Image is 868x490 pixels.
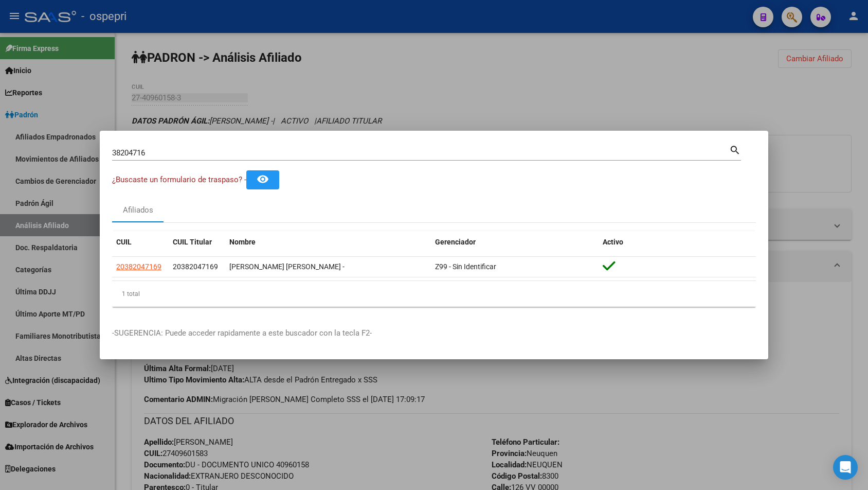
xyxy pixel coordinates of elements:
span: ¿Buscaste un formulario de traspaso? - [112,175,246,184]
div: Open Intercom Messenger [833,455,858,480]
span: Nombre [229,238,256,246]
div: 1 total [112,281,756,307]
span: CUIL Titular [173,238,212,246]
datatable-header-cell: Gerenciador [431,231,599,253]
span: 20382047169 [173,262,218,271]
datatable-header-cell: CUIL Titular [169,231,225,253]
span: 20382047169 [116,262,161,271]
datatable-header-cell: Nombre [225,231,431,253]
span: CUIL [116,238,132,246]
datatable-header-cell: Activo [599,231,756,253]
div: [PERSON_NAME] [PERSON_NAME] - [229,261,427,273]
datatable-header-cell: CUIL [112,231,169,253]
p: -SUGERENCIA: Puede acceder rapidamente a este buscador con la tecla F2- [112,327,756,339]
span: Activo [603,238,623,246]
mat-icon: remove_red_eye [257,173,269,185]
mat-icon: search [729,143,741,155]
div: Afiliados [123,204,153,216]
span: Z99 - Sin Identificar [435,262,496,271]
span: Gerenciador [435,238,476,246]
